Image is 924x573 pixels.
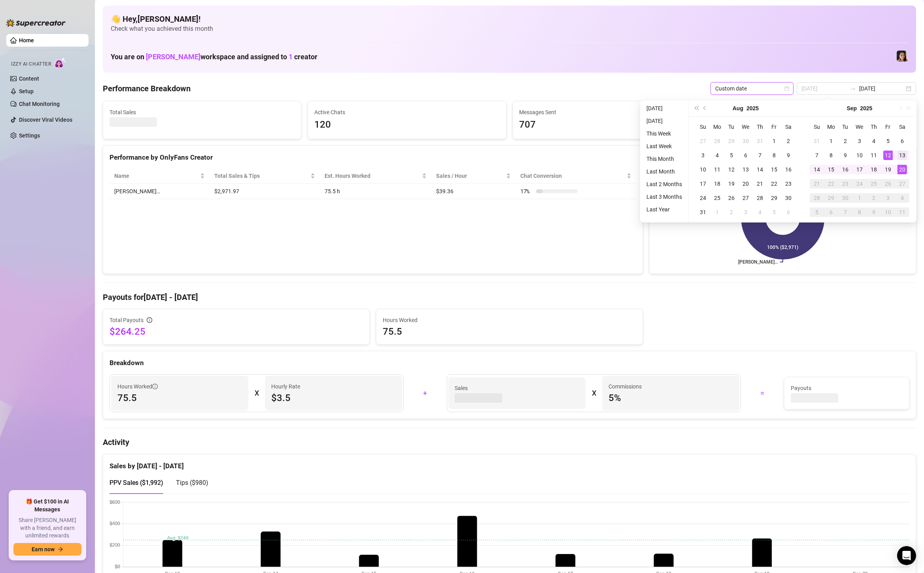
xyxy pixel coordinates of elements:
td: 2025-07-28 [710,134,724,148]
div: 6 [741,151,750,160]
li: Last 2 Months [643,179,685,189]
div: 23 [784,179,793,188]
td: 2025-09-05 [881,134,895,148]
span: Total Sales [110,108,295,117]
span: PPV Sales ( $1,992 ) [110,479,163,486]
span: 707 [520,117,705,132]
div: 16 [841,165,850,174]
span: 🎁 Get $100 in AI Messages [13,498,81,513]
span: info-circle [152,384,158,389]
td: 2025-08-08 [767,148,781,162]
td: 2025-10-11 [895,205,909,219]
div: 25 [712,193,722,203]
div: 30 [841,193,850,203]
div: 7 [812,151,822,160]
span: Earn now [32,546,55,552]
span: Hours Worked [117,382,158,391]
td: 2025-08-10 [696,162,710,177]
div: 4 [898,193,907,203]
div: 8 [769,151,779,160]
div: 14 [812,165,822,174]
div: 30 [784,193,793,203]
li: Last Year [643,205,685,214]
td: 2025-08-25 [710,191,724,205]
span: Share [PERSON_NAME] with a friend, and earn unlimited rewards [13,516,81,540]
img: logo-BBDzfeDw.svg [6,19,66,27]
div: 27 [698,136,708,146]
td: 2025-09-19 [881,162,895,177]
div: 31 [698,207,708,217]
button: Choose a year [746,100,759,116]
div: 27 [898,179,907,188]
div: 4 [712,151,722,160]
li: [DATE] [643,104,685,113]
td: 2025-09-23 [838,177,852,191]
td: 2025-09-01 [710,205,724,219]
td: 2025-10-02 [867,191,881,205]
td: 2025-09-03 [739,205,753,219]
td: 2025-09-08 [824,148,838,162]
span: Hours Worked [383,316,636,324]
div: 10 [698,165,708,174]
div: 7 [841,207,850,217]
th: Tu [838,120,852,134]
td: 2025-09-13 [895,148,909,162]
div: 29 [769,193,779,203]
span: info-circle [147,317,152,323]
td: 2025-09-12 [881,148,895,162]
span: 5 % [608,392,733,404]
div: 10 [883,207,893,217]
div: 2 [727,207,736,217]
td: 2025-09-10 [852,148,867,162]
div: 5 [812,207,822,217]
span: Izzy AI Chatter [11,60,51,68]
th: We [852,120,867,134]
td: 2025-08-14 [753,162,767,177]
div: X [592,387,596,400]
span: Custom date [715,83,789,94]
div: 11 [898,207,907,217]
div: 3 [883,193,893,203]
td: 2025-10-07 [838,205,852,219]
td: 2025-09-18 [867,162,881,177]
span: Name [114,172,198,180]
td: 2025-08-30 [781,191,796,205]
div: 13 [741,165,750,174]
td: 2025-09-01 [824,134,838,148]
td: 2025-09-21 [810,177,824,191]
th: Mo [710,120,724,134]
div: 17 [698,179,708,188]
article: Hourly Rate [271,382,300,391]
div: X [255,387,259,400]
td: 2025-09-14 [810,162,824,177]
input: Start date [801,84,847,93]
td: 2025-09-05 [767,205,781,219]
span: 75.5 [117,392,242,404]
th: Tu [724,120,739,134]
td: 2025-09-11 [867,148,881,162]
td: 2025-08-28 [753,191,767,205]
td: 2025-08-22 [767,177,781,191]
td: 2025-10-08 [852,205,867,219]
div: 1 [855,193,864,203]
h4: Activity [103,437,916,448]
td: 2025-09-02 [724,205,739,219]
div: + [408,387,442,400]
div: 31 [755,136,765,146]
th: Name [110,168,210,184]
td: 2025-09-09 [838,148,852,162]
div: 17 [855,165,864,174]
div: 12 [727,165,736,174]
td: 2025-09-20 [895,162,909,177]
span: Total Payouts [110,316,144,324]
a: Discover Viral Videos [19,117,72,123]
th: Sales / Hour [431,168,516,184]
td: 2025-07-30 [739,134,753,148]
div: Open Intercom Messenger [897,546,916,565]
td: 2025-08-03 [696,148,710,162]
div: 21 [755,179,765,188]
td: 2025-07-27 [696,134,710,148]
div: 24 [855,179,864,188]
td: 2025-10-04 [895,191,909,205]
div: 2 [841,136,850,146]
